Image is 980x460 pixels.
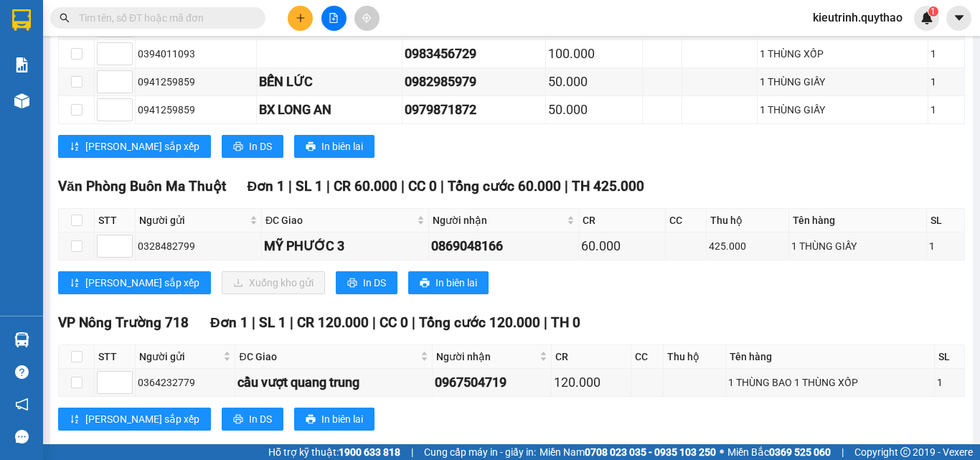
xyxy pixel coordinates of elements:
[664,345,726,369] th: Thu hộ
[769,446,831,458] strong: 0369 525 060
[70,414,80,426] span: sort-ascending
[296,178,323,194] span: SL 1
[138,46,254,62] div: 0394011093
[326,178,330,194] span: |
[259,314,286,331] span: SL 1
[321,139,363,154] span: In biên lai
[259,100,400,120] div: BX LONG AN
[248,178,286,194] span: Đơn 1
[321,411,363,427] span: In biên lai
[548,100,640,120] div: 50.000
[551,314,580,331] span: TH 0
[953,11,966,24] span: caret-down
[585,446,716,458] strong: 0708 023 035 - 0935 103 250
[95,209,136,233] th: STT
[222,135,283,158] button: printerIn DS
[380,314,408,331] span: CC 0
[85,411,199,427] span: [PERSON_NAME] sắp xếp
[720,449,724,455] span: ⚪️
[419,314,540,331] span: Tổng cước 120.000
[95,345,136,369] th: STT
[222,408,283,431] button: printerIn DS
[424,444,536,460] span: Cung cấp máy in - giấy in:
[249,139,272,154] span: In DS
[433,212,564,228] span: Người nhận
[321,6,347,31] button: file-add
[58,178,226,194] span: Văn Phòng Buôn Ma Thuột
[306,414,316,426] span: printer
[294,135,374,158] button: printerIn biên lai
[123,12,223,47] div: DỌC ĐƯỜNG
[760,102,925,118] div: 1 THÙNG GIẤY
[405,72,544,92] div: 0982985979
[935,345,965,369] th: SL
[920,11,933,24] img: icon-new-feature
[288,178,292,194] span: |
[264,236,426,256] div: MỸ PHƯỚC 3
[927,209,965,233] th: SL
[928,6,938,17] sup: 1
[14,332,29,347] img: warehouse-icon
[552,345,632,369] th: CR
[565,178,568,194] span: |
[329,13,339,23] span: file-add
[296,13,306,23] span: plus
[290,314,293,331] span: |
[760,46,925,62] div: 1 THÙNG XỐP
[842,444,844,460] span: |
[79,10,248,26] input: Tìm tên, số ĐT hoặc mã đơn
[70,278,80,289] span: sort-ascending
[334,178,397,194] span: CR 60.000
[70,141,80,153] span: sort-ascending
[362,13,372,23] span: aim
[210,314,248,331] span: Đơn 1
[15,365,29,379] span: question-circle
[268,444,400,460] span: Hỗ trợ kỹ thuật:
[138,102,254,118] div: 0941259859
[401,178,405,194] span: |
[233,414,243,426] span: printer
[239,349,417,365] span: ĐC Giao
[405,44,544,64] div: 0983456729
[265,212,414,228] span: ĐC Giao
[85,275,199,291] span: [PERSON_NAME] sắp xếp
[138,375,232,390] div: 0364232779
[727,444,831,460] span: Miền Bắc
[12,9,31,31] img: logo-vxr
[791,238,924,254] div: 1 THÙNG GIẤY
[408,271,489,294] button: printerIn biên lai
[123,47,223,67] div: 0783531052
[405,100,544,120] div: 0979871872
[801,9,914,27] span: kieutrinh.quythao
[347,278,357,289] span: printer
[58,135,211,158] button: sort-ascending[PERSON_NAME] sắp xếp
[58,271,211,294] button: sort-ascending[PERSON_NAME] sắp xếp
[249,411,272,427] span: In DS
[937,375,962,390] div: 1
[930,46,962,62] div: 1
[12,64,113,84] div: 0935429529
[354,6,380,31] button: aim
[579,209,666,233] th: CR
[707,209,789,233] th: Thu hộ
[123,14,157,29] span: Nhận:
[306,141,316,153] span: printer
[900,447,910,457] span: copyright
[760,74,925,90] div: 1 THÙNG GIẤY
[12,12,113,64] div: Văn Phòng Buôn Ma Thuột
[540,444,716,460] span: Miền Nam
[726,345,935,369] th: Tên hàng
[237,372,429,393] div: cầu vượt quang trung
[58,314,189,331] span: VP Nông Trường 718
[15,430,29,443] span: message
[431,236,576,256] div: 0869048166
[930,6,936,17] span: 1
[85,139,199,154] span: [PERSON_NAME] sắp xếp
[336,271,397,294] button: printerIn DS
[548,44,640,64] div: 100.000
[440,178,444,194] span: |
[222,271,325,294] button: downloadXuống kho gửi
[411,444,413,460] span: |
[363,275,386,291] span: In DS
[554,372,629,393] div: 120.000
